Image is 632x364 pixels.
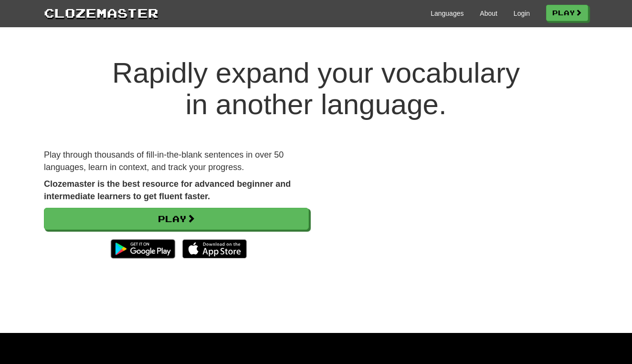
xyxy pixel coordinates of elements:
[44,4,158,21] a: Clozemaster
[514,9,530,18] a: Login
[44,149,309,173] p: Play through thousands of fill-in-the-blank sentences in over 50 languages, learn in context, and...
[431,9,463,18] a: Languages
[480,9,497,18] a: About
[106,235,180,263] img: Get it on Google Play
[44,179,291,201] strong: Clozemaster is the best resource for advanced beginner and intermediate learners to get fluent fa...
[182,239,247,258] img: Download_on_the_App_Store_Badge_US-UK_135x40-25178aeef6eb6b83b96f5f2d004eda3bffbb37122de64afbaef7...
[546,5,588,21] a: Play
[44,208,309,230] a: Play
